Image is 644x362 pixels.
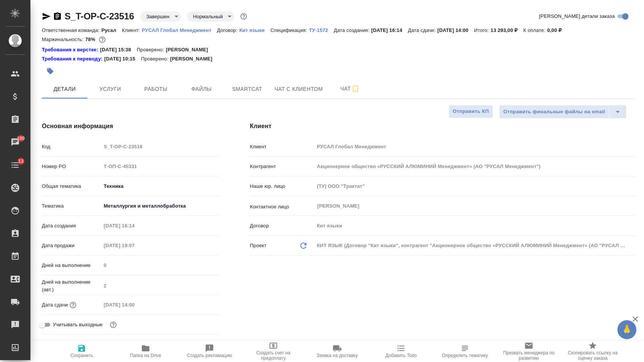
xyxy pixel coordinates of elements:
[449,105,493,118] button: Отправить КП
[100,46,137,54] p: [DATE] 15:38
[305,341,369,362] button: Заявка на доставку
[53,321,103,329] span: Учитывать выходные
[250,183,314,190] p: Наше юр. лицо
[241,341,305,362] button: Создать счет на предоплату
[42,222,101,230] p: Дата создания
[130,353,161,358] span: Папка на Drive
[101,299,168,310] input: Пустое поле
[369,341,433,362] button: Добавить Todo
[491,27,523,33] p: 13 293,00 ₽
[547,27,567,33] p: 0,00 ₽
[50,341,114,362] button: Сохранить
[140,11,181,22] div: Завершен
[102,27,122,33] p: Русал
[68,300,78,310] button: Если добавить услуги и заполнить их объемом, то дата рассчитается автоматически
[217,27,240,33] p: Договор:
[97,35,107,44] button: 2400.66 RUB;
[178,341,241,362] button: Создать рекламацию
[42,262,101,269] p: Дней на выполнение
[250,163,314,170] p: Контрагент
[229,84,265,94] span: Smartcat
[14,157,28,165] span: 13
[42,46,100,54] a: Требования к верстке:
[408,27,437,33] p: Дата сдачи:
[565,350,620,361] span: Скопировать ссылку на оценку заказа
[42,202,101,210] p: Тематика
[617,320,636,339] button: 🙏
[385,353,417,358] span: Добавить Todo
[42,55,104,63] a: Требования к переводу:
[114,341,178,362] button: Папка на Drive
[187,11,234,22] div: Завершен
[65,11,134,21] a: S_T-OP-C-23516
[250,242,266,249] p: Проект
[42,55,104,63] div: Нажми, чтобы открыть папку с инструкцией
[142,27,217,33] a: РУСАЛ Глобал Менеджмент
[314,220,636,231] input: Пустое поле
[42,63,59,79] button: Добавить тэг
[122,27,142,33] p: Клиент:
[42,183,101,190] p: Общая тематика
[166,46,214,54] p: [PERSON_NAME]
[42,163,101,170] p: Номер PO
[239,27,270,33] p: Кит языки
[523,27,547,33] p: К оплате:
[270,27,309,33] p: Спецификация:
[108,320,118,330] button: Выбери, если сб и вс нужно считать рабочими днями для выполнения заказа.
[317,353,358,358] span: Заявка на доставку
[42,143,101,151] p: Код
[183,84,220,94] span: Файлы
[92,84,128,94] span: Услуги
[274,84,323,94] span: Чат с клиентом
[42,12,51,21] button: Скопировать ссылку для ЯМессенджера
[453,107,489,116] span: Отправить КП
[101,141,220,152] input: Пустое поле
[250,143,314,151] p: Клиент
[620,322,633,338] span: 🙏
[561,341,625,362] button: Скопировать ссылку на оценку заказа
[42,278,101,294] p: Дней на выполнение (авт.)
[85,37,97,42] p: 78%
[101,240,168,251] input: Пустое поле
[250,222,314,230] p: Договор
[13,135,30,142] span: 100
[70,353,93,358] span: Сохранить
[42,46,100,54] div: Нажми, чтобы открыть папку с инструкцией
[101,180,220,193] div: Техника
[141,55,170,63] p: Проверено:
[42,122,219,131] h4: Основная информация
[53,12,62,21] button: Скопировать ссылку
[539,13,615,20] span: [PERSON_NAME] детали заказа
[239,27,270,33] a: Кит языки
[309,27,334,33] a: ТУ-1572
[497,341,561,362] button: Призвать менеджера по развитию
[42,37,85,42] p: Маржинальность:
[503,108,605,116] span: Отправить финальные файлы на email
[46,84,83,94] span: Детали
[42,301,68,309] p: Дата сдачи
[499,105,627,119] div: split button
[334,27,371,33] p: Дата создания:
[2,133,29,152] a: 100
[137,46,166,54] p: Проверено:
[104,55,141,63] p: [DATE] 10:15
[187,353,232,358] span: Создать рекламацию
[250,203,314,211] p: Контактное лицо
[437,27,474,33] p: [DATE] 14:00
[442,353,488,358] span: Определить тематику
[250,122,636,131] h4: Клиент
[314,161,636,172] input: Пустое поле
[314,239,636,252] div: КИТ ЯЗЫК (Договор "Кит языки", контрагент "Акционерное общество «РУССКИЙ АЛЮМИНИЙ Менеджмент» (АО...
[170,55,218,63] p: [PERSON_NAME]
[2,156,29,175] a: 13
[314,141,636,152] input: Пустое поле
[101,220,168,231] input: Пустое поле
[314,181,636,192] input: Пустое поле
[474,27,490,33] p: Итого:
[144,13,172,20] button: Завершен
[101,161,220,172] input: Пустое поле
[371,27,408,33] p: [DATE] 16:14
[351,84,360,94] svg: Подписаться
[246,350,301,361] span: Создать счет на предоплату
[309,27,334,33] p: ТУ-1572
